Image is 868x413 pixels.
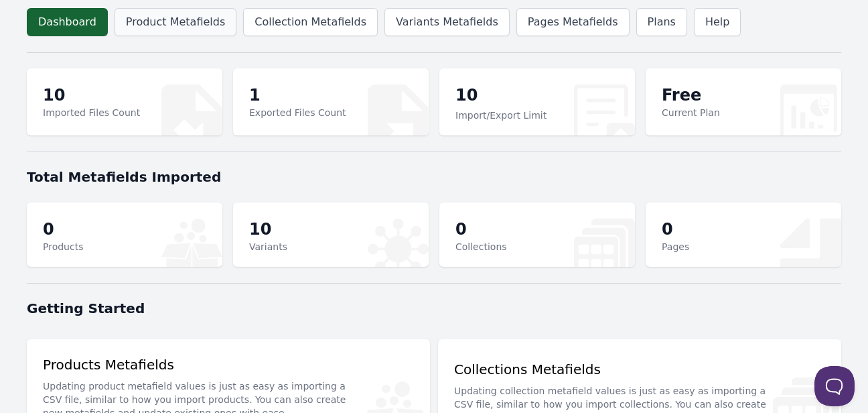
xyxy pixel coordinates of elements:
[27,168,841,186] h1: Total Metafields Imported
[694,8,741,36] a: Help
[662,219,689,240] p: 0
[43,219,83,240] p: 0
[249,84,346,106] p: 1
[43,240,83,253] p: Products
[243,8,378,36] a: Collection Metafields
[249,219,287,240] p: 10
[636,8,687,36] a: Plans
[27,8,108,36] a: Dashboard
[814,366,855,406] iframe: Toggle Customer Support
[662,106,720,119] p: Current Plan
[455,84,547,109] p: 10
[43,106,140,119] p: Imported Files Count
[43,84,140,106] p: 10
[27,299,841,318] h1: Getting Started
[455,240,507,253] p: Collections
[662,84,720,106] p: Free
[115,8,236,36] a: Product Metafields
[662,240,689,253] p: Pages
[249,106,346,119] p: Exported Files Count
[384,8,510,36] a: Variants Metafields
[455,109,547,122] p: Import/Export Limit
[249,240,287,253] p: Variants
[455,219,507,240] p: 0
[516,8,630,36] a: Pages Metafields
